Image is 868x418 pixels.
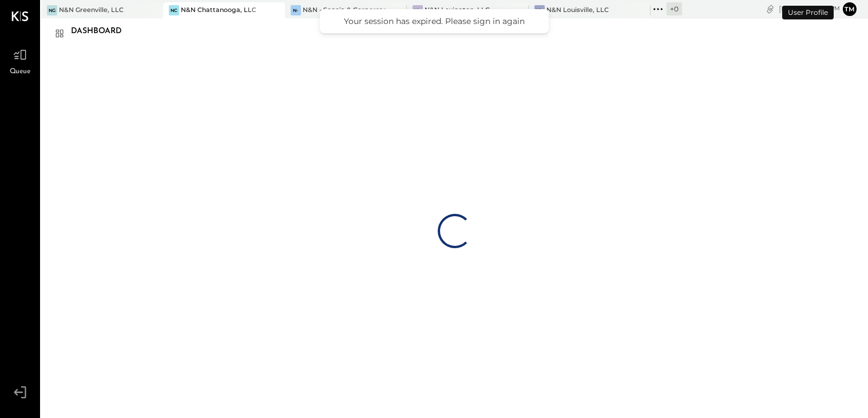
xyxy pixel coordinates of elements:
div: copy link [764,3,776,15]
div: NL [534,5,545,15]
span: pm [830,5,840,13]
div: N&N Louisville, LLC [546,6,609,15]
div: Your session has expired. Please sign in again [331,16,537,26]
div: Dashboard [71,22,133,41]
div: N&N Chattanooga, LLC [181,6,256,15]
div: N&N Lexington, LLC [425,6,490,15]
div: NL [413,5,423,15]
div: [DATE] [779,3,840,14]
div: NG [47,5,57,15]
div: N&N Greenville, LLC [59,6,124,15]
button: tm [843,2,857,16]
div: User Profile [782,6,834,19]
div: NC [169,5,179,15]
div: + 0 [667,2,682,15]
span: Queue [10,67,31,77]
span: 1 : 02 [806,3,829,14]
div: N- [291,5,301,15]
div: N&N - Senoia & Corporate [303,6,387,15]
a: Queue [1,44,39,77]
